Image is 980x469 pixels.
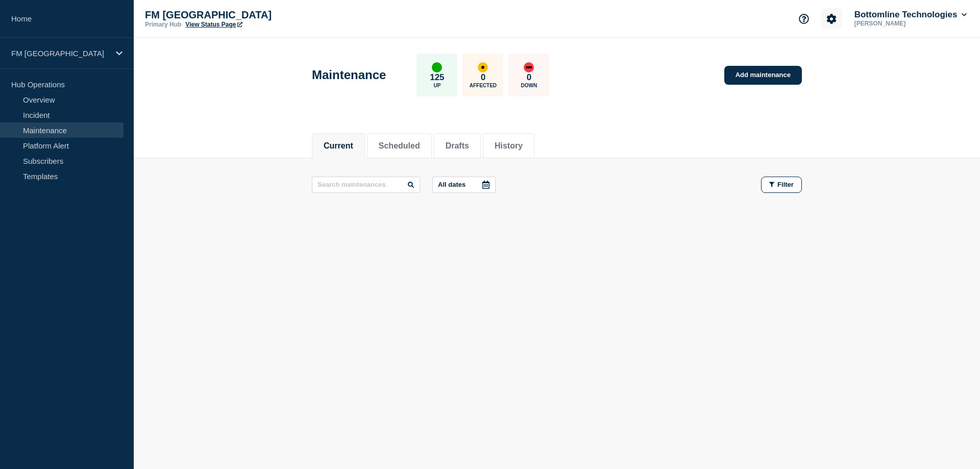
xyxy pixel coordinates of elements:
p: FM [GEOGRAPHIC_DATA] [11,49,109,58]
p: FM [GEOGRAPHIC_DATA] [145,9,349,21]
span: Filter [777,181,794,188]
button: Drafts [446,141,469,151]
div: affected [478,62,488,72]
p: Down [521,83,537,88]
button: History [495,141,523,151]
h1: Maintenance [312,68,386,82]
div: up [432,62,442,72]
a: Add maintenance [724,66,802,85]
p: All dates [438,181,465,188]
button: Bottomline Technologies [852,10,969,20]
button: Filter [761,177,802,193]
button: Scheduled [379,141,420,151]
p: Primary Hub [145,21,181,28]
button: Support [793,8,815,30]
input: Search maintenances [312,177,420,193]
button: Account settings [821,8,842,30]
p: Up [433,83,440,88]
button: All dates [432,177,496,193]
p: 125 [430,72,444,83]
p: 0 [527,72,531,83]
button: Current [324,141,353,151]
p: [PERSON_NAME] [852,20,959,27]
p: 0 [481,72,485,83]
div: down [524,62,534,72]
a: View Status Page [185,21,242,28]
p: Affected [470,83,497,88]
